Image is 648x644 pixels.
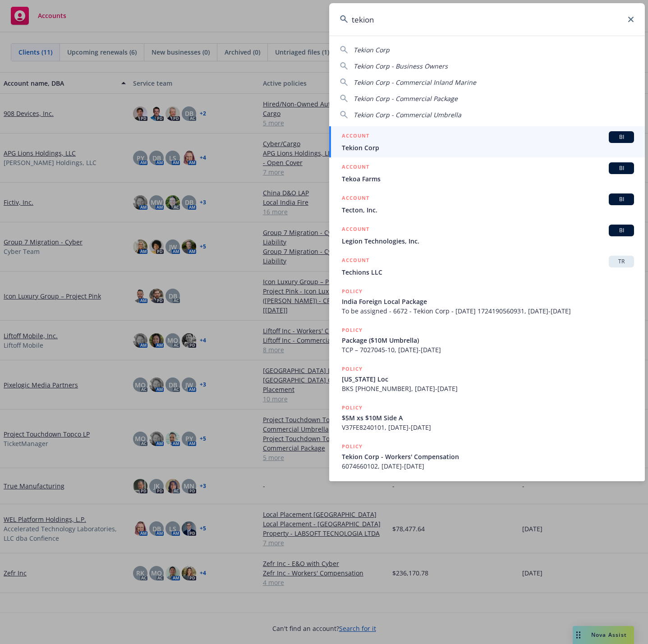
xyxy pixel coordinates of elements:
span: BKS [PHONE_NUMBER], [DATE]-[DATE] [342,384,634,393]
h5: POLICY [342,287,363,296]
a: POLICYTekion Corp - Workers' Compensation6074660102, [DATE]-[DATE] [329,437,645,476]
a: ACCOUNTTRTechions LLC [329,251,645,282]
span: Tekion Corp - Commercial Package [354,94,458,103]
span: Package ($10M Umbrella) [342,336,634,345]
h5: ACCOUNT [342,131,369,142]
a: POLICYIndia Foreign Local PackageTo be assigned - 6672 - Tekion Corp - [DATE] 1724190560931, [DAT... [329,282,645,321]
span: V37FE8240101, [DATE]-[DATE] [342,423,634,432]
h5: ACCOUNT [342,225,369,235]
h5: POLICY [342,442,363,451]
span: Tekion Corp - Commercial Inland Marine [354,78,476,87]
h5: ACCOUNT [342,193,369,204]
a: ACCOUNTBITekion Corp [329,126,645,157]
span: Tekoa Farms [342,174,634,184]
span: BI [612,195,630,203]
span: BI [612,133,630,141]
h5: ACCOUNT [342,162,369,173]
span: To be assigned - 6672 - Tekion Corp - [DATE] 1724190560931, [DATE]-[DATE] [342,306,634,316]
span: $5M xs $10M Side A [342,413,634,423]
h5: POLICY [342,403,363,412]
span: India Foreign Local Package [342,297,634,306]
h5: ACCOUNT [342,256,369,267]
span: BI [612,164,630,172]
span: Tecton, Inc. [342,205,634,215]
span: Tekion Corp [354,46,390,54]
a: ACCOUNTBILegion Technologies, Inc. [329,220,645,251]
span: Tekion Corp - Workers' Compensation [342,452,634,461]
input: Search... [329,3,645,36]
span: Tekion Corp - Business Owners [354,62,448,70]
a: POLICY[US_STATE] LocBKS [PHONE_NUMBER], [DATE]-[DATE] [329,359,645,398]
span: Techions LLC [342,267,634,277]
span: Legion Technologies, Inc. [342,236,634,246]
a: ACCOUNTBITekoa Farms [329,157,645,189]
span: [US_STATE] Loc [342,374,634,384]
a: ACCOUNTBITecton, Inc. [329,189,645,220]
h5: POLICY [342,326,363,335]
span: TR [612,258,630,266]
span: BI [612,226,630,235]
a: POLICYPackage ($10M Umbrella)TCP – 7027045-10, [DATE]-[DATE] [329,321,645,359]
span: Tekion Corp - Commercial Umbrella [354,110,461,119]
span: Tekion Corp [342,143,634,152]
h5: POLICY [342,364,363,373]
span: 6074660102, [DATE]-[DATE] [342,461,634,471]
span: TCP – 7027045-10, [DATE]-[DATE] [342,345,634,354]
a: POLICY$5M xs $10M Side AV37FE8240101, [DATE]-[DATE] [329,398,645,437]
